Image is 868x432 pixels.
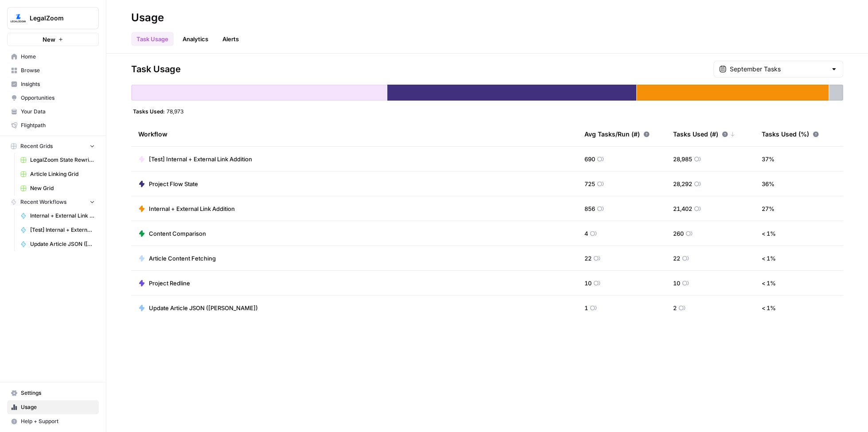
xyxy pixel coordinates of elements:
span: 22 [584,254,592,263]
a: Update Article JSON ([PERSON_NAME]) [138,304,258,312]
span: Help + Support [21,417,95,425]
span: < 1 % [762,279,776,288]
a: [Test] Internal + External Link Addition [138,155,252,163]
span: 856 [584,204,595,213]
a: Project Redline [138,279,190,288]
span: 37 % [762,155,775,163]
span: Internal + External Link Addition [149,204,235,213]
span: < 1 % [762,229,776,238]
span: LegalZoom State Rewrites Trust [30,156,95,164]
a: Internal + External Link Addition [16,209,99,223]
img: LegalZoom Logo [10,10,26,26]
span: Insights [21,80,95,88]
span: LegalZoom [30,14,83,23]
a: Home [7,50,99,64]
span: 725 [584,179,595,188]
span: Recent Grids [20,142,53,150]
span: Settings [21,389,95,397]
span: Browse [21,66,95,74]
span: New [43,35,55,44]
span: 22 [673,254,680,263]
a: Your Data [7,105,99,119]
a: Settings [7,386,99,400]
button: New [7,33,99,46]
a: LegalZoom State Rewrites Trust [16,153,99,167]
button: Workspace: LegalZoom [7,7,99,29]
a: Browse [7,63,99,78]
span: Your Data [21,108,95,116]
span: Task Usage [131,63,181,75]
a: Update Article JSON ([PERSON_NAME]) [16,237,99,251]
span: Update Article JSON ([PERSON_NAME]) [149,304,258,312]
span: Article Content Fetching [149,254,216,263]
div: Tasks Used (#) [673,122,735,146]
span: 36 % [762,179,775,188]
a: Usage [7,400,99,414]
span: 28,985 [673,155,692,163]
span: 690 [584,155,595,163]
span: Update Article JSON ([PERSON_NAME]) [30,240,95,248]
span: Usage [21,403,95,411]
a: Alerts [217,32,244,46]
div: Avg Tasks/Run (#) [584,122,650,146]
span: 1 [584,304,588,312]
span: Article Linking Grid [30,170,95,178]
span: Internal + External Link Addition [30,212,95,220]
button: Recent Workflows [7,195,99,209]
span: New Grid [30,184,95,192]
span: [Test] Internal + External Link Addition [30,226,95,234]
button: Recent Grids [7,140,99,153]
span: 260 [673,229,684,238]
span: Opportunities [21,94,95,102]
span: < 1 % [762,254,776,263]
span: Home [21,53,95,61]
span: Recent Workflows [20,198,66,206]
div: Usage [131,11,164,25]
span: 4 [584,229,588,238]
a: Opportunities [7,91,99,105]
a: [Test] Internal + External Link Addition [16,223,99,237]
a: New Grid [16,181,99,195]
input: September Tasks [730,65,827,74]
span: Project Redline [149,279,190,288]
a: Flightpath [7,118,99,132]
span: 10 [673,279,680,288]
a: Analytics [177,32,214,46]
span: 2 [673,304,677,312]
a: Insights [7,77,99,91]
a: Article Linking Grid [16,167,99,181]
span: Project Flow State [149,179,198,188]
span: Tasks Used: [133,108,165,115]
span: 27 % [762,204,775,213]
span: Content Comparison [149,229,206,238]
div: Tasks Used (%) [762,122,819,146]
span: [Test] Internal + External Link Addition [149,155,252,163]
a: Article Content Fetching [138,254,216,263]
a: Internal + External Link Addition [138,204,235,213]
span: Flightpath [21,121,95,129]
button: Help + Support [7,414,99,428]
span: 21,402 [673,204,692,213]
span: < 1 % [762,304,776,312]
span: 78,973 [167,108,183,115]
a: Project Flow State [138,179,198,188]
a: Content Comparison [138,229,206,238]
a: Task Usage [131,32,174,46]
span: 10 [584,279,592,288]
span: 28,292 [673,179,692,188]
div: Workflow [138,122,570,146]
